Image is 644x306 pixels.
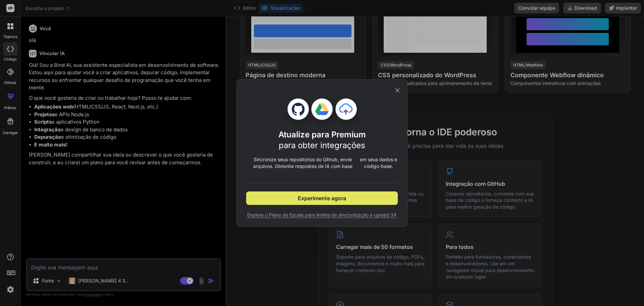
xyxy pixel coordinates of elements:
[278,130,366,139] font: Atualize para Premium
[253,157,353,169] font: Sincronize seus repositórios do Github, envie arquivos. Obtenha respostas de IA com base
[360,157,397,169] font: em seus dados e código-base.
[247,212,397,218] font: Explore o Plano de Escala para limites de sincronização e upload 3X
[246,191,398,205] button: Experimente agora
[279,140,365,150] font: para obter integrações
[298,195,346,202] font: Experimente agora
